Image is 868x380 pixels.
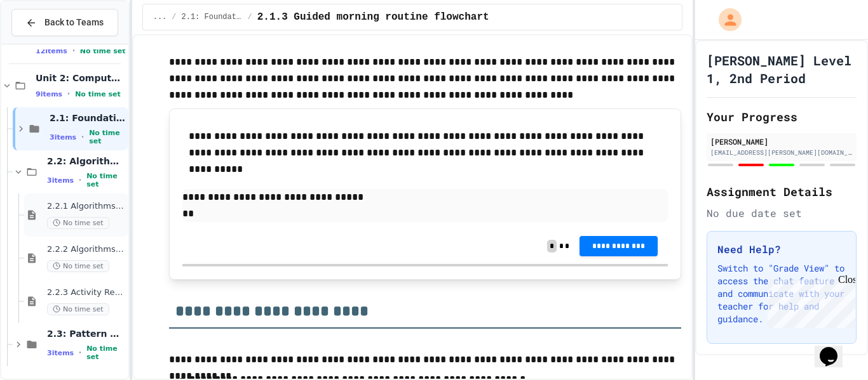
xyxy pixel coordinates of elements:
[47,155,126,167] span: 2.2: Algorithms from Idea to Flowchart
[75,90,121,98] span: No time set
[79,175,81,185] span: •
[717,242,846,257] h3: Need Help?
[47,328,126,339] span: 2.3: Pattern Recognition & Decomposition
[182,12,243,22] span: 2.1: Foundations of Computational Thinking
[707,206,857,221] div: No due date set
[50,112,126,124] span: 2.1: Foundations of Computational Thinking
[707,108,857,126] h2: Your Progress
[47,260,109,272] span: No time set
[11,9,118,36] button: Back to Teams
[815,329,855,367] iframe: chat widget
[81,132,84,142] span: •
[47,287,126,298] span: 2.2.3 Activity Recommendation Algorithm
[707,183,857,200] h2: Assignment Details
[705,5,745,34] div: My Account
[153,12,167,22] span: ...
[50,133,76,141] span: 3 items
[86,172,126,188] span: No time set
[80,47,126,55] span: No time set
[79,348,81,358] span: •
[257,10,489,25] span: 2.1.3 Guided morning routine flowchart
[710,148,853,157] div: [EMAIL_ADDRESS][PERSON_NAME][DOMAIN_NAME]
[36,72,126,84] span: Unit 2: Computational Thinking & Problem-Solving
[47,201,126,212] span: 2.2.1 Algorithms from Idea to Flowchart
[172,12,176,22] span: /
[47,176,74,185] span: 3 items
[763,274,855,328] iframe: chat widget
[710,136,853,147] div: [PERSON_NAME]
[67,89,70,99] span: •
[36,90,62,98] span: 9 items
[47,349,74,357] span: 3 items
[248,12,252,22] span: /
[47,303,109,315] span: No time set
[717,262,846,325] p: Switch to "Grade View" to access the chat feature and communicate with your teacher for help and ...
[86,344,126,361] span: No time set
[707,51,857,87] h1: [PERSON_NAME] Level 1, 2nd Period
[36,47,67,55] span: 12 items
[44,16,104,29] span: Back to Teams
[5,5,88,81] div: Chat with us now!Close
[47,244,126,255] span: 2.2.2 Algorithms from Idea to Flowchart - Review
[47,217,109,229] span: No time set
[89,129,126,145] span: No time set
[72,46,75,56] span: •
